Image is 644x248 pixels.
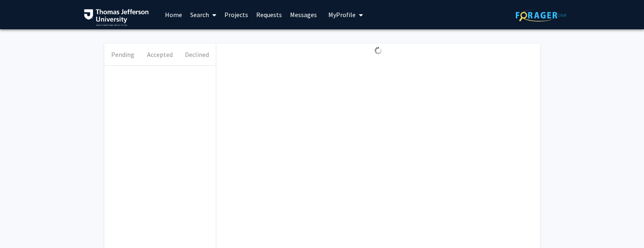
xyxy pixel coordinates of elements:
[609,211,638,242] iframe: Chat
[104,44,141,65] button: Pending
[286,0,321,29] a: Messages
[141,44,178,65] button: Accepted
[516,9,567,22] img: ForagerOne Logo
[371,44,385,58] img: Loading
[328,11,356,19] span: My Profile
[186,0,220,29] a: Search
[178,44,215,65] button: Declined
[220,0,252,29] a: Projects
[161,0,186,29] a: Home
[252,0,286,29] a: Requests
[84,9,149,26] img: Thomas Jefferson University Logo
